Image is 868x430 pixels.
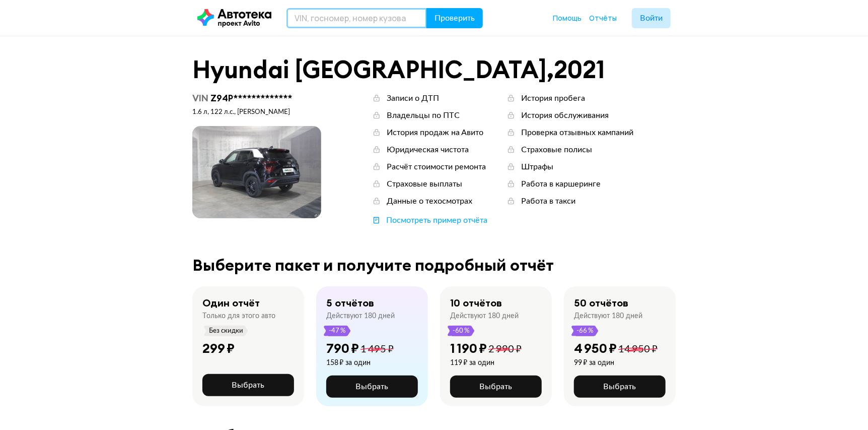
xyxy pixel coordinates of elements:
div: Страховые полисы [521,144,592,155]
div: Расчёт стоимости ремонта [387,161,486,172]
span: Выбрать [604,383,636,391]
span: -47 % [328,326,346,336]
div: Действуют 180 дней [326,312,395,321]
div: 299 ₽ [202,340,235,356]
div: 119 ₽ за один [450,358,522,367]
div: Hyundai [GEOGRAPHIC_DATA] , 2021 [192,56,676,83]
button: Выбрать [450,376,542,398]
div: Данные о техосмотрах [387,196,472,207]
div: 158 ₽ за один [326,358,394,367]
div: Действуют 180 дней [450,312,519,321]
input: VIN, госномер, номер кузова [286,8,427,28]
div: Действуют 180 дней [574,312,642,321]
div: Записи о ДТП [387,93,439,104]
span: 14 950 ₽ [618,344,658,354]
a: Посмотреть пример отчёта [372,215,487,226]
div: История пробега [521,93,585,104]
div: История обслуживания [521,110,609,121]
div: 10 отчётов [450,296,502,310]
div: Выберите пакет и получите подробный отчёт [192,256,676,274]
div: Работа в такси [521,196,575,207]
button: Выбрать [326,376,418,398]
span: 1 495 ₽ [360,344,394,354]
button: Выбрать [202,374,294,396]
div: Штрафы [521,161,553,172]
span: -66 % [576,326,594,336]
div: 50 отчётов [574,296,628,310]
button: Войти [632,8,671,28]
div: 5 отчётов [326,296,374,310]
div: 99 ₽ за один [574,358,658,367]
div: Только для этого авто [202,312,275,321]
span: 2 990 ₽ [488,344,522,354]
a: Помощь [553,13,582,23]
div: Владельцы по ПТС [387,110,460,121]
div: Проверка отзывных кампаний [521,127,633,138]
span: Выбрать [356,383,389,391]
span: Выбрать [232,381,265,389]
span: VIN [192,92,208,104]
div: Юридическая чистота [387,144,469,155]
span: Выбрать [480,383,513,391]
button: Проверить [426,8,483,28]
div: 790 ₽ [326,340,359,356]
span: Проверить [435,14,475,22]
span: -60 % [452,326,470,336]
a: Отчёты [589,13,617,23]
div: Посмотреть пример отчёта [386,215,487,226]
span: Без скидки [208,326,244,336]
div: Страховые выплаты [387,178,462,190]
div: Работа в каршеринге [521,178,601,190]
button: Выбрать [574,376,666,398]
span: Войти [640,14,663,22]
div: 1 190 ₽ [450,340,487,356]
div: 1.6 л, 122 л.c., [PERSON_NAME] [192,108,321,117]
div: 4 950 ₽ [574,340,617,356]
div: Один отчёт [202,296,260,310]
div: История продаж на Авито [387,127,483,138]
